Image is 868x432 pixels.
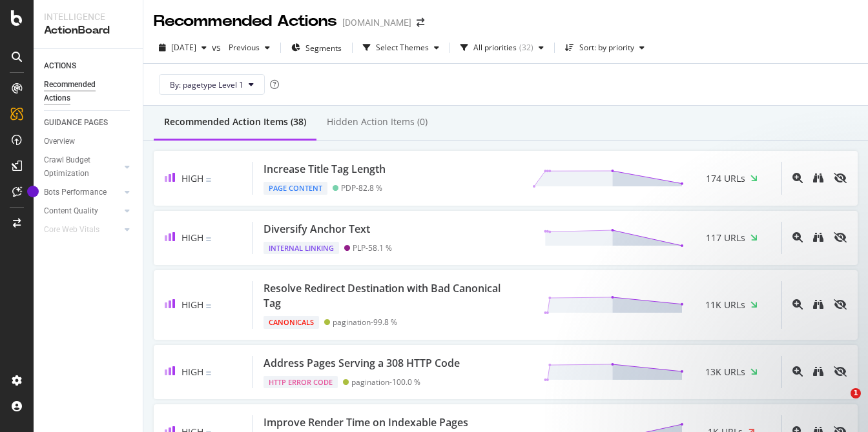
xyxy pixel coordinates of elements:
[170,79,243,90] span: By: pagetype Level 1
[154,10,337,32] div: Recommended Actions
[44,186,107,199] div: Bots Performance
[813,231,823,244] a: binoculars
[44,223,121,237] a: Core Web Vitals
[376,44,429,52] div: Select Themes
[341,183,382,193] div: PDP - 82.8 %
[263,356,460,371] div: Address Pages Serving a 308 HTTP Code
[834,232,847,242] div: eye-slash
[792,173,803,183] div: magnifying-glass-plus
[44,59,134,73] a: ACTIONS
[473,44,517,52] div: All priorities
[44,78,134,105] a: Recommended Actions
[358,37,444,58] button: Select Themes
[417,18,424,27] div: arrow-right-arrow-left
[263,281,517,311] div: Resolve Redirect Destination with Bad Canonical Tag
[705,299,745,311] span: 11K URLs
[44,116,108,130] div: GUIDANCE PAGES
[824,388,855,419] iframe: Intercom live chat
[206,371,211,375] img: Equal
[834,299,847,309] div: eye-slash
[706,172,745,185] span: 174 URLs
[342,16,411,29] div: [DOMAIN_NAME]
[263,415,468,430] div: Improve Render Time on Indexable Pages
[181,231,203,244] span: High
[455,37,549,58] button: All priorities(32)
[206,304,211,308] img: Equal
[813,299,823,309] div: binoculars
[834,173,847,183] div: eye-slash
[44,135,134,148] a: Overview
[44,78,121,105] div: Recommended Actions
[223,42,260,53] span: Previous
[813,172,823,184] a: binoculars
[519,44,533,52] div: ( 32 )
[263,316,319,329] div: Canonicals
[44,223,99,237] div: Core Web Vitals
[792,299,803,309] div: magnifying-glass-plus
[44,10,132,23] div: Intelligence
[206,237,211,241] img: Equal
[171,42,196,53] span: 2025 Aug. 1st
[813,173,823,183] div: binoculars
[44,204,98,218] div: Content Quality
[44,23,132,38] div: ActionBoard
[353,243,392,253] div: PLP - 58.1 %
[327,115,428,128] div: Hidden Action Items (0)
[159,74,265,95] button: By: pagetype Level 1
[263,182,327,195] div: Page Content
[181,172,203,184] span: High
[212,41,223,54] span: vs
[181,366,203,378] span: High
[263,242,339,255] div: Internal Linking
[27,186,39,197] div: Tooltip anchor
[560,37,650,58] button: Sort: by priority
[706,231,745,244] span: 117 URLs
[792,232,803,242] div: magnifying-glass-plus
[813,232,823,242] div: binoculars
[44,204,121,218] a: Content Quality
[263,162,386,177] div: Increase Title Tag Length
[263,222,370,237] div: Diversify Anchor Text
[263,376,338,389] div: HTTP Error Code
[286,37,347,58] button: Segments
[44,116,134,130] a: GUIDANCE PAGES
[851,388,861,398] span: 1
[181,299,203,311] span: High
[813,299,823,311] a: binoculars
[44,153,121,181] a: Crawl Budget Optimization
[44,135,75,148] div: Overview
[333,317,397,327] div: pagination - 99.8 %
[351,377,420,387] div: pagination - 100.0 %
[223,37,275,58] button: Previous
[305,43,342,54] span: Segments
[206,178,211,182] img: Equal
[579,44,634,52] div: Sort: by priority
[44,186,121,199] a: Bots Performance
[164,115,306,128] div: Recommended Action Items (38)
[44,59,76,73] div: ACTIONS
[44,153,112,181] div: Crawl Budget Optimization
[154,37,212,58] button: [DATE]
